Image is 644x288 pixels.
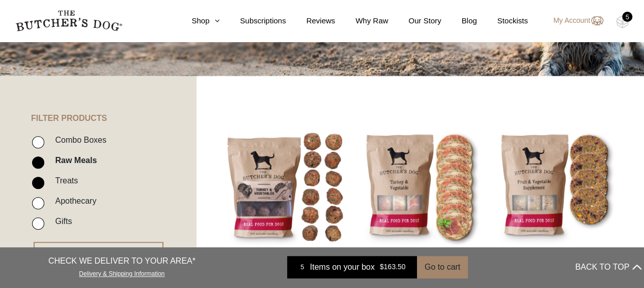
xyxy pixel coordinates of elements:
img: TBD_Cart-Empty.png [616,15,629,28]
a: Blog [441,15,477,27]
a: My Account [543,15,603,27]
span: $ [380,263,384,271]
img: Turkey and Vegetables [360,127,480,247]
label: Treats [50,174,78,187]
div: 5 [622,12,632,22]
img: Turkey & Vegetable Balls [226,127,346,247]
a: Reviews [286,15,335,27]
a: Subscriptions [219,15,286,27]
label: Raw Meals [50,153,97,167]
button: Go to cart [417,256,468,278]
label: Apothecary [50,194,96,208]
label: Gifts [50,214,72,228]
a: 5 Items on your box $163.50 [287,256,417,278]
button: RESET FILTER [34,242,163,264]
a: Delivery & Shipping Information [79,268,164,277]
bdi: 163.50 [380,263,406,271]
a: Shop [171,15,219,27]
button: BACK TO TOP [575,255,641,279]
a: Why Raw [335,15,388,27]
a: Stockists [477,15,528,27]
div: 5 [295,262,310,272]
label: Combo Boxes [50,133,106,147]
span: Items on your box [310,261,375,273]
img: Vegetable and Fruit Supplement [495,127,615,247]
a: Our Story [388,15,441,27]
p: CHECK WE DELIVER TO YOUR AREA* [48,255,195,267]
